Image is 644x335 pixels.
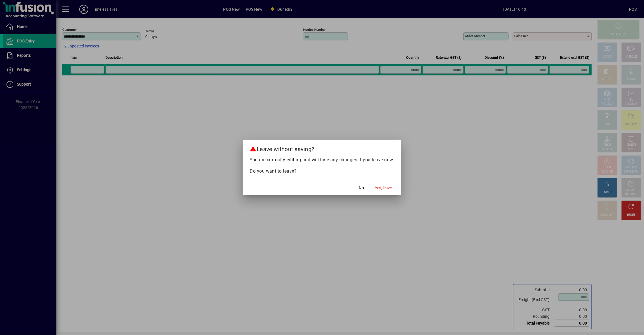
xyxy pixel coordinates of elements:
[353,183,371,193] button: No
[373,183,394,193] button: Yes, leave
[359,185,364,191] span: No
[375,185,392,191] span: Yes, leave
[243,140,401,156] h2: Leave without saving?
[250,156,394,163] p: You are currently editing and will lose any changes if you leave now.
[250,168,394,175] p: Do you want to leave?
